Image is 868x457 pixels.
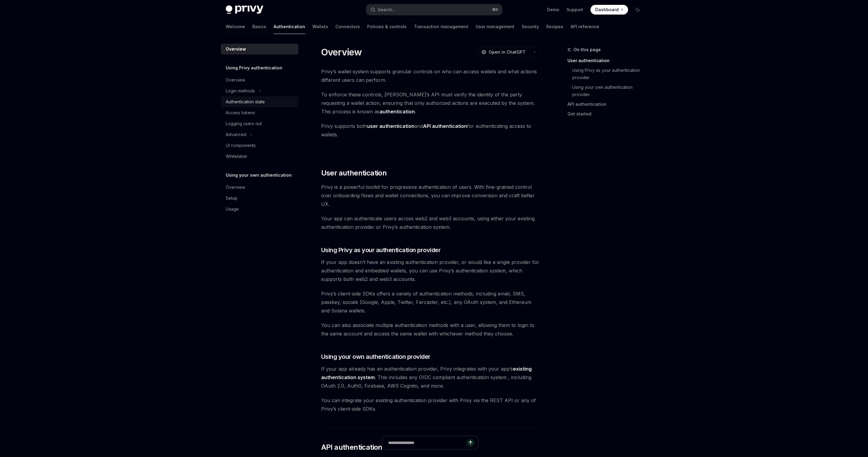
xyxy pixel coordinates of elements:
h1: Overview [321,47,362,58]
h5: Using your own authentication [226,172,292,179]
a: Transaction management [414,19,468,34]
span: Using your own authentication provider [321,352,431,361]
a: Policies & controls [367,19,407,34]
a: Overview [221,182,298,193]
a: Welcome [226,19,245,34]
div: Usage [226,205,239,213]
a: Overview [221,75,298,85]
strong: authentication [380,108,415,115]
span: User authentication [321,168,387,178]
button: Toggle Advanced section [221,129,298,140]
a: Recipes [546,19,563,34]
strong: user authentication [367,123,414,129]
span: Privy is a powerful toolkit for progressive authentication of users. With fine-grained control ov... [321,183,540,208]
span: Using Privy as your authentication provider [321,246,441,254]
a: User management [476,19,514,34]
span: Your app can authenticate users across web2 and web3 accounts, using either your existing authent... [321,214,540,231]
span: Privy supports both and for authenticating access to wallets. [321,122,540,139]
span: Privy’s client-side SDKs offers a variety of authentication methods, including email, SMS, passke... [321,289,540,315]
div: Overview [226,184,245,191]
span: Open in ChatGPT [489,49,526,55]
span: To enforce these controls, [PERSON_NAME]’s API must verify the identity of the party requesting a... [321,90,540,116]
span: If your app already has an authentication provider, Privy integrates with your app’s . This inclu... [321,365,540,390]
input: Ask a question... [388,436,466,449]
a: UI components [221,140,298,151]
button: Open in ChatGPT [477,47,529,57]
a: Access tokens [221,107,298,118]
span: On this page [574,46,601,53]
div: Overview [226,76,245,84]
a: Security [522,19,539,34]
a: Get started [567,109,647,119]
div: Overview [226,45,246,53]
div: Login methods [226,87,255,95]
a: Whitelabel [221,151,298,162]
a: Authentication [274,19,305,34]
a: Using Privy as your authentication provider [567,65,647,82]
h5: Using Privy authentication [226,64,282,72]
div: Authentication state [226,98,265,105]
div: Access tokens [226,109,255,116]
a: Basics [252,19,266,34]
img: dark logo [226,5,263,14]
div: UI components [226,142,256,149]
span: You can also associate multiple authentication methods with a user, allowing them to login to the... [321,321,540,338]
div: Logging users out [226,120,262,127]
a: API reference [570,19,599,34]
strong: API authentication [423,123,467,129]
a: Demo [547,7,559,13]
span: ⌘ K [492,7,498,12]
div: Whitelabel [226,153,247,160]
button: Open search [366,4,502,15]
div: Search... [378,6,395,13]
a: Using your own authentication provider [567,82,647,99]
a: Connectors [335,19,360,34]
span: Dashboard [595,7,619,13]
a: Usage [221,204,298,215]
a: Dashboard [590,5,628,15]
div: Advanced [226,131,246,138]
a: Overview [221,44,298,55]
a: Support [567,7,583,13]
a: Logging users out [221,118,298,129]
button: Toggle Login methods section [221,85,298,96]
a: Setup [221,193,298,204]
a: Authentication state [221,96,298,107]
a: API authentication [567,99,647,109]
div: Setup [226,195,238,202]
a: Wallets [312,19,328,34]
span: Privy’s wallet system supports granular controls on who can access wallets and what actions diffe... [321,67,540,84]
span: If your app doesn’t have an existing authentication provider, or would like a single provider for... [321,258,540,283]
a: User authentication [567,56,647,65]
span: You can integrate your existing authentication provider with Privy via the REST API or any of Pri... [321,396,540,413]
button: Send message [466,439,475,447]
button: Toggle dark mode [633,5,643,15]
